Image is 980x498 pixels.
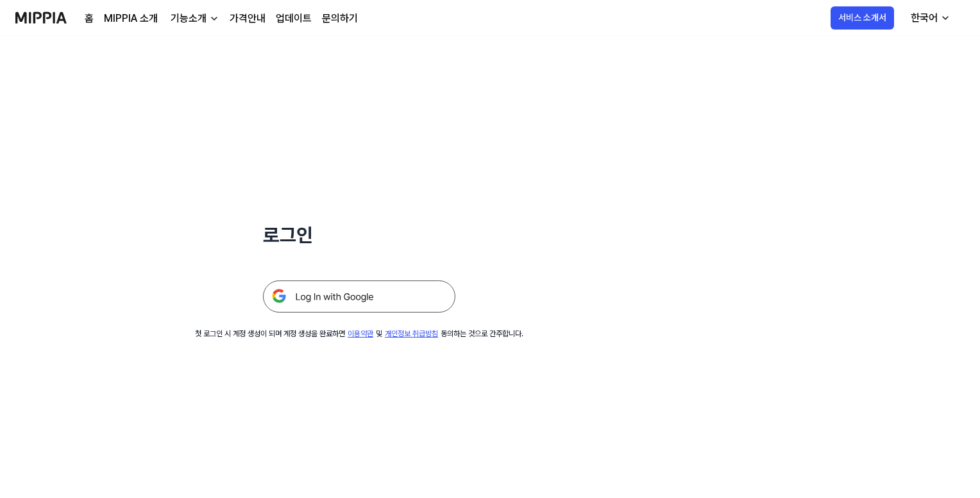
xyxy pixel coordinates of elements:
button: 서비스 소개서 [831,6,894,30]
a: 문의하기 [322,11,358,26]
a: 홈 [85,11,94,26]
button: 한국어 [900,5,958,31]
a: 개인정보 취급방침 [385,329,438,338]
div: 첫 로그인 시 계정 생성이 되며 계정 생성을 완료하면 및 동의하는 것으로 간주합니다. [195,328,523,339]
img: 구글 로그인 버튼 [263,280,455,313]
a: 가격안내 [230,11,266,26]
div: 기능소개 [168,11,209,26]
img: down [209,13,219,24]
button: 기능소개 [168,11,219,26]
div: 한국어 [908,10,940,26]
a: 업데이트 [276,11,312,26]
a: MIPPIA 소개 [104,11,158,26]
h1: 로그인 [263,221,455,250]
a: 이용약관 [348,329,373,338]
